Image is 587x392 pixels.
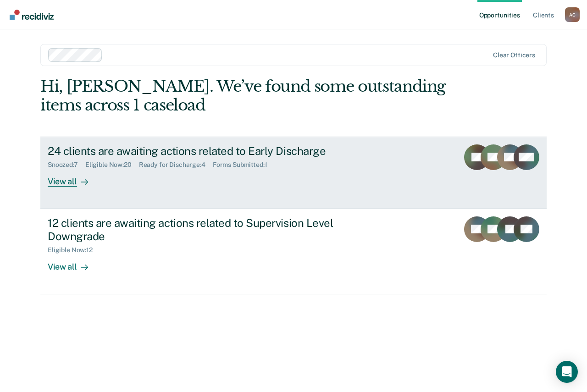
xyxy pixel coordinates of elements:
div: 12 clients are awaiting actions related to Supervision Level Downgrade [48,216,370,243]
div: 24 clients are awaiting actions related to Early Discharge [48,144,370,158]
div: Clear officers [493,51,535,59]
div: A C [565,7,580,22]
a: 24 clients are awaiting actions related to Early DischargeSnoozed:7Eligible Now:20Ready for Disch... [40,137,547,209]
div: Forms Submitted : 1 [213,161,275,169]
div: Open Intercom Messenger [556,361,578,383]
a: 12 clients are awaiting actions related to Supervision Level DowngradeEligible Now:12View all [40,209,547,294]
img: Recidiviz [10,10,54,20]
button: Profile dropdown button [565,7,580,22]
div: Hi, [PERSON_NAME]. We’ve found some outstanding items across 1 caseload [40,77,445,115]
div: Eligible Now : 20 [85,161,139,169]
div: View all [48,169,99,187]
div: Ready for Discharge : 4 [139,161,213,169]
div: Eligible Now : 12 [48,246,100,254]
div: View all [48,254,99,272]
div: Snoozed : 7 [48,161,85,169]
